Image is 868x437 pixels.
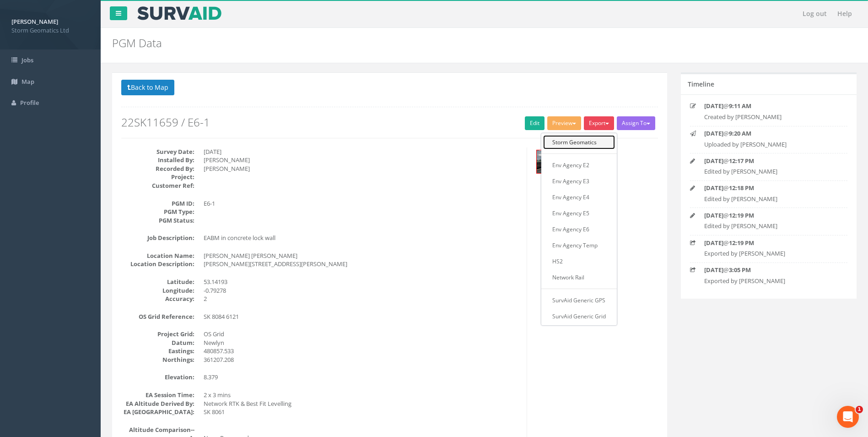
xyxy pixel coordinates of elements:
p: @ [704,129,833,138]
a: Env Agency Temp [543,238,615,252]
a: Network Rail [543,270,615,284]
span: Storm Geomatics Ltd [11,26,89,35]
a: Env Agency E3 [543,174,615,188]
p: Created by [PERSON_NAME] [704,113,833,121]
strong: [DATE] [704,102,723,110]
h2: PGM Data [112,37,730,49]
a: Env Agency E4 [543,190,615,204]
strong: [DATE] [704,157,723,165]
a: SurvAid Generic GPS [543,293,615,307]
strong: [DATE] [704,239,723,247]
p: @ [704,102,833,110]
dt: Job Description: [121,234,194,242]
iframe: Intercom live chat [837,406,859,428]
strong: 3:05 PM [729,266,751,274]
dt: Recorded By: [121,164,194,173]
a: Edit [525,116,545,130]
dd: SK 8061 [204,408,520,416]
dd: Newlyn [204,339,520,347]
dt: Project Grid: [121,330,194,339]
p: Edited by [PERSON_NAME] [704,195,833,203]
dd: 2 x 3 mins [204,391,520,399]
button: Preview [547,116,581,130]
strong: 12:19 PM [729,239,754,247]
a: Env Agency E2 [543,158,615,172]
img: 026d13e8-5646-d5b1-5b20-dbce842fa42b_2cc77bf0-315f-ed51-39e1-fdb4bc6db3fc_thumb.jpg [537,150,560,173]
dt: Elevation: [121,373,194,382]
strong: [DATE] [704,266,723,274]
p: Exported by [PERSON_NAME] [704,249,833,258]
span: 1 [856,406,863,413]
dd: 361207.208 [204,355,520,364]
dd: E6-1 [204,199,520,208]
dd: [PERSON_NAME] [204,156,520,164]
dt: Altitude Comparison-- [121,426,194,434]
dt: Latitude: [121,278,194,286]
dt: Accuracy: [121,295,194,303]
a: [PERSON_NAME] Storm Geomatics Ltd [11,15,89,34]
p: @ [704,157,833,165]
dt: PGM ID: [121,199,194,208]
span: Jobs [22,56,33,64]
dd: 8.379 [204,373,520,382]
dt: Longitude: [121,286,194,295]
dt: Location Name: [121,251,194,260]
dt: EA [GEOGRAPHIC_DATA]: [121,408,194,416]
a: SurvAid Generic Grid [543,309,615,323]
p: @ [704,211,833,220]
p: Exported by [PERSON_NAME] [704,277,833,285]
dt: Eastings: [121,347,194,355]
dt: Project: [121,173,194,181]
dd: 480857.533 [204,347,520,355]
dd: EABM in concrete lock wall [204,234,520,242]
strong: 12:17 PM [729,157,754,165]
strong: 9:20 AM [729,129,751,137]
p: Uploaded by [PERSON_NAME] [704,140,833,149]
dt: OS Grid Reference: [121,312,194,321]
p: @ [704,266,833,274]
dt: Installed By: [121,156,194,164]
dt: Customer Ref: [121,181,194,190]
dt: Location Description: [121,260,194,268]
dt: EA Session Time: [121,391,194,399]
dd: [PERSON_NAME] [204,164,520,173]
dd: [DATE] [204,147,520,156]
dt: EA Altitude Derived By: [121,399,194,408]
h5: Timeline [688,81,714,87]
button: Back to Map [121,80,174,95]
dd: SK 8084 6121 [204,312,520,321]
dt: PGM Type: [121,208,194,216]
dd: Network RTK & Best Fit Levelling [204,399,520,408]
strong: 9:11 AM [729,102,751,110]
button: Assign To [617,116,655,130]
dd: -0.79278 [204,286,520,295]
span: Profile [20,98,39,107]
h2: 22SK11659 / E6-1 [121,116,658,128]
strong: [PERSON_NAME] [11,17,58,26]
dt: PGM Status: [121,216,194,225]
strong: [DATE] [704,211,723,219]
a: Env Agency E6 [543,222,615,236]
a: HS2 [543,254,615,268]
p: @ [704,239,833,247]
dt: Northings: [121,355,194,364]
dd: 2 [204,295,520,303]
a: Env Agency E5 [543,206,615,220]
dd: [PERSON_NAME][STREET_ADDRESS][PERSON_NAME] [204,260,520,268]
dt: Datum: [121,339,194,347]
a: Storm Geomatics [543,135,615,149]
dd: [PERSON_NAME] [PERSON_NAME] [204,251,520,260]
strong: [DATE] [704,129,723,137]
p: Edited by [PERSON_NAME] [704,222,833,230]
dd: OS Grid [204,330,520,339]
dt: Survey Date: [121,147,194,156]
strong: 12:18 PM [729,184,754,192]
button: Export [584,116,614,130]
p: @ [704,184,833,192]
strong: [DATE] [704,184,723,192]
span: Map [22,77,34,86]
p: Edited by [PERSON_NAME] [704,167,833,176]
strong: 12:19 PM [729,211,754,219]
dd: 53.14193 [204,278,520,286]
